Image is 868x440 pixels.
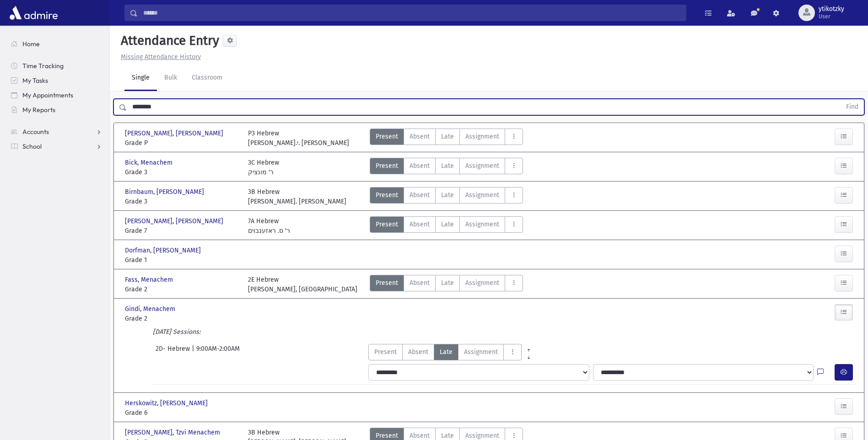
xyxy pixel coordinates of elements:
span: Present [376,278,398,288]
a: Home [4,37,109,51]
span: Herskowitz, [PERSON_NAME] [125,398,210,408]
span: Absent [408,347,428,357]
span: Present [374,347,397,357]
span: [PERSON_NAME], [PERSON_NAME] [125,216,225,226]
span: Assignment [465,132,499,141]
div: 3B Hebrew [PERSON_NAME]. [PERSON_NAME] [248,187,346,206]
input: Search [138,5,686,21]
div: P3 Hebrew [PERSON_NAME].י. [PERSON_NAME] [248,129,349,148]
span: Assignment [465,220,499,229]
span: Present [376,132,398,141]
span: School [22,142,42,150]
span: 2D- Hebrew [156,344,192,360]
div: 2E Hebrew [PERSON_NAME], [GEOGRAPHIC_DATA] [248,275,357,294]
span: Home [22,40,40,48]
span: My Reports [22,106,55,114]
span: Present [376,190,398,200]
a: Missing Attendance History [117,53,201,61]
div: AttTypes [370,129,523,148]
span: Dorfman, [PERSON_NAME] [125,246,203,255]
div: AttTypes [370,187,523,206]
span: Late [440,347,453,357]
span: Absent [410,278,430,288]
span: User [819,13,844,20]
span: Grade 6 [125,408,239,418]
a: All Later [522,351,536,359]
span: Assignment [464,347,498,357]
span: Assignment [465,278,499,288]
div: 3C Hebrew ר' מונציק [248,158,279,177]
span: Late [441,190,454,200]
span: Accounts [22,128,49,136]
span: Gindi, Menachem [125,304,177,314]
img: AdmirePro [7,4,60,22]
span: Grade 3 [125,197,239,206]
a: School [4,139,109,154]
span: My Tasks [22,76,48,85]
span: Present [376,161,398,171]
span: Present [376,220,398,229]
span: Late [441,220,454,229]
span: Grade 2 [125,284,239,294]
div: AttTypes [370,275,523,294]
a: Time Tracking [4,59,109,73]
a: Bulk [157,65,184,91]
span: Grade 2 [125,314,239,323]
div: AttTypes [368,344,536,360]
a: My Reports [4,102,109,117]
div: AttTypes [370,216,523,236]
a: All Prior [522,344,536,351]
span: Birnbaum, [PERSON_NAME] [125,187,206,197]
span: [PERSON_NAME], Tzvi Menachem [125,428,222,437]
h5: Attendance Entry [117,33,219,48]
div: AttTypes [370,158,523,177]
span: Fass, Menachem [125,275,175,284]
span: Grade 1 [125,255,239,265]
span: Assignment [465,190,499,200]
span: 9:00AM-2:00AM [196,344,240,360]
button: Find [841,99,864,115]
a: Accounts [4,124,109,139]
span: Absent [410,220,430,229]
div: 7A Hebrew ר' ס. ראזענבוים [248,216,290,236]
span: Absent [410,161,430,171]
span: Time Tracking [22,62,64,70]
a: Single [124,65,157,91]
span: ytikotzky [819,5,844,13]
span: Assignment [465,161,499,171]
span: Absent [410,190,430,200]
span: My Appointments [22,91,73,99]
span: Late [441,161,454,171]
span: Late [441,132,454,141]
a: My Tasks [4,73,109,88]
a: Classroom [184,65,230,91]
u: Missing Attendance History [121,53,201,61]
span: Grade 7 [125,226,239,236]
span: Grade 3 [125,167,239,177]
span: Bick, Menachem [125,158,174,167]
span: [PERSON_NAME], [PERSON_NAME] [125,129,225,138]
span: Grade P [125,138,239,148]
i: [DATE] Sessions: [153,328,200,336]
span: Absent [410,132,430,141]
span: Late [441,278,454,288]
a: My Appointments [4,88,109,102]
span: | [192,344,196,360]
